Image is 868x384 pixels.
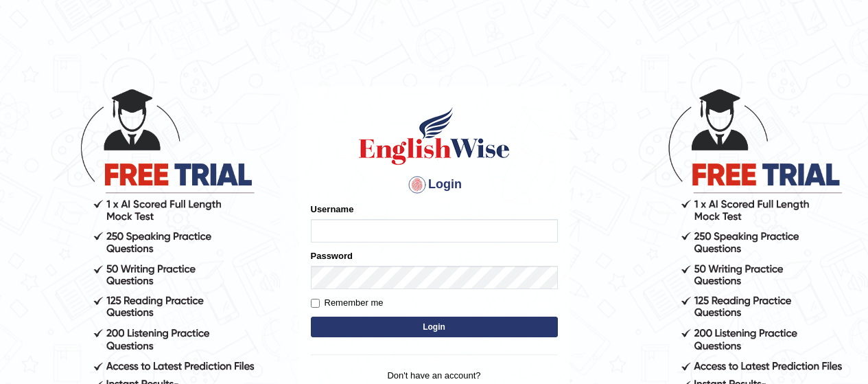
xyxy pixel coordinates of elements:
label: Username [311,203,354,216]
label: Remember me [311,296,384,310]
label: Password [311,249,353,262]
input: Remember me [311,299,320,308]
h4: Login [311,174,558,196]
button: Login [311,317,558,337]
img: Logo of English Wise sign in for intelligent practice with AI [356,105,513,167]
